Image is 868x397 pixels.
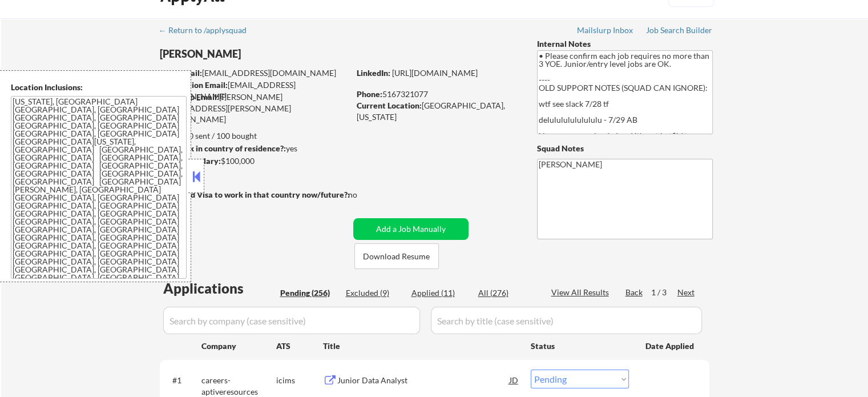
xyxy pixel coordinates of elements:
[577,26,634,37] a: Mailslurp Inbox
[160,68,202,78] strong: User Email:
[159,26,257,37] a: ← Return to /applysquad
[357,89,518,100] div: 5167321077
[646,26,713,37] a: Job Search Builder
[163,282,276,295] div: Applications
[357,101,422,110] strong: Current Location:
[159,26,257,34] div: ← Return to /applysquad
[201,375,276,397] div: careers-aptiveresources
[551,287,612,298] div: View All Results
[201,340,276,352] div: Company
[160,67,349,79] div: [EMAIL_ADDRESS][DOMAIN_NAME]
[160,190,350,199] strong: Will need Visa to work in that country now/future?:
[159,143,346,154] div: yes
[353,218,469,240] button: Add a Job Manually
[159,155,349,167] div: $100,000
[11,82,187,93] div: Location Inclusions:
[159,130,349,142] div: 0 sent / 100 bought
[537,143,713,154] div: Squad Notes
[357,100,518,122] div: [GEOGRAPHIC_DATA], [US_STATE]
[357,89,382,99] strong: Phone:
[645,340,696,352] div: Date Applied
[577,26,634,34] div: Mailslurp Inbox
[625,287,644,298] div: Back
[276,340,323,352] div: ATS
[531,335,629,356] div: Status
[357,68,390,78] strong: LinkedIn:
[478,287,535,299] div: All (276)
[172,375,192,386] div: #1
[354,243,439,269] button: Download Resume
[677,287,696,298] div: Next
[280,287,337,299] div: Pending (256)
[159,143,286,153] strong: Can work in country of residence?:
[160,47,394,61] div: [PERSON_NAME]
[392,68,478,78] a: [URL][DOMAIN_NAME]
[160,79,349,102] div: [EMAIL_ADDRESS][DOMAIN_NAME]
[411,287,469,299] div: Applied (11)
[651,287,677,298] div: 1 / 3
[508,370,520,390] div: JD
[348,189,381,200] div: no
[537,38,713,50] div: Internal Notes
[163,307,420,334] input: Search by company (case sensitive)
[346,287,403,299] div: Excluded (9)
[431,307,702,334] input: Search by title (case sensitive)
[276,375,323,386] div: icims
[160,91,349,125] div: [PERSON_NAME][EMAIL_ADDRESS][PERSON_NAME][DOMAIN_NAME]
[323,340,520,352] div: Title
[646,26,713,34] div: Job Search Builder
[337,375,510,386] div: Junior Data Analyst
